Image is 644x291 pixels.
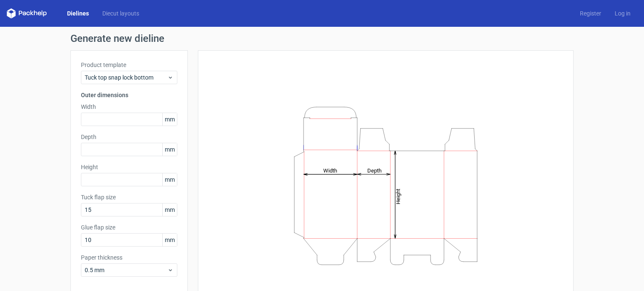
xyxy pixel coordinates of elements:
[81,91,177,99] h3: Outer dimensions
[162,173,177,186] span: mm
[96,9,146,18] a: Diecut layouts
[81,163,177,171] label: Height
[162,113,177,126] span: mm
[395,188,401,204] tspan: Height
[162,143,177,156] span: mm
[162,203,177,216] span: mm
[60,9,96,18] a: Dielines
[81,133,177,141] label: Depth
[81,223,177,232] label: Glue flap size
[81,103,177,111] label: Width
[85,73,167,82] span: Tuck top snap lock bottom
[81,61,177,69] label: Product template
[85,266,167,274] span: 0.5 mm
[70,33,574,44] h1: Generate new dieline
[573,9,608,18] a: Register
[323,167,337,173] tspan: Width
[162,234,177,246] span: mm
[608,9,637,18] a: Log in
[81,193,177,201] label: Tuck flap size
[81,253,177,262] label: Paper thickness
[367,167,382,173] tspan: Depth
